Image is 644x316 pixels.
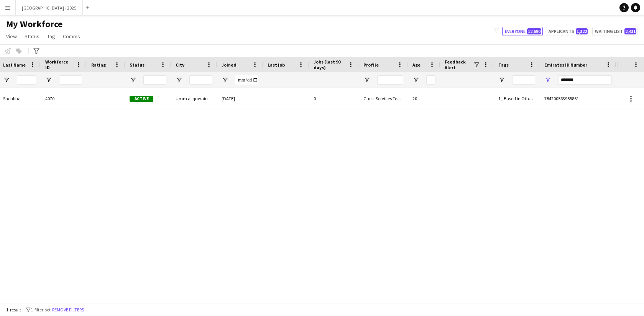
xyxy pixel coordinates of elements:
[59,75,82,85] input: Workforce ID Filter Input
[498,77,505,83] button: Open Filter Menu
[377,75,403,85] input: Profile Filter Input
[426,75,435,85] input: Age Filter Input
[314,59,345,70] span: Jobs (last 90 days)
[6,33,17,40] span: View
[494,88,540,109] div: 1_ Based in Other Emirates, 2_English Level = 2/3 Good
[45,77,52,83] button: Open Filter Menu
[408,88,440,109] div: 20
[143,75,166,85] input: Status Filter Input
[63,33,80,40] span: Comms
[217,88,263,109] div: [DATE]
[47,33,55,40] span: Tag
[309,88,359,109] div: 0
[576,28,588,34] span: 1,322
[31,307,51,313] span: 1 filter set
[176,77,182,83] button: Open Filter Menu
[3,31,20,41] a: View
[527,28,541,34] span: 12,690
[359,88,408,109] div: Guest Services Team
[45,59,73,70] span: Workforce ID
[235,75,258,85] input: Joined Filter Input
[3,62,26,68] span: Last Name
[498,62,509,68] span: Tags
[592,27,638,36] button: Waiting list2,431
[60,31,83,41] a: Comms
[91,62,106,68] span: Rating
[624,28,636,34] span: 2,431
[412,77,419,83] button: Open Filter Menu
[44,31,58,41] a: Tag
[363,62,379,68] span: Profile
[130,77,136,83] button: Open Filter Menu
[412,62,421,68] span: Age
[512,75,535,85] input: Tags Filter Input
[171,88,217,109] div: Umm al quwain
[544,77,551,83] button: Open Filter Menu
[502,27,543,36] button: Everyone12,690
[222,62,237,68] span: Joined
[363,77,370,83] button: Open Filter Menu
[558,75,612,85] input: Emirates ID Number Filter Input
[32,46,41,55] app-action-btn: Advanced filters
[544,96,579,101] span: 784200563955861
[51,306,85,314] button: Remove filters
[130,62,145,68] span: Status
[41,88,87,109] div: 4070
[268,62,285,68] span: Last job
[21,31,43,41] a: Status
[16,0,83,15] button: [GEOGRAPHIC_DATA] - 2025
[6,18,62,30] span: My Workforce
[17,75,36,85] input: Last Name Filter Input
[445,59,473,70] span: Feedback Alert
[546,27,589,36] button: Applicants1,322
[544,62,587,68] span: Emirates ID Number
[222,77,228,83] button: Open Filter Menu
[176,62,184,68] span: City
[130,96,153,102] span: Active
[189,75,212,85] input: City Filter Input
[25,33,39,40] span: Status
[3,77,10,83] button: Open Filter Menu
